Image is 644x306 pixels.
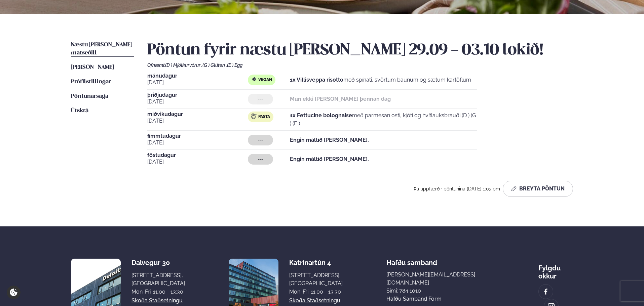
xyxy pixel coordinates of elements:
a: Hafðu samband form [386,295,442,303]
span: --- [258,137,263,143]
span: [DATE] [147,79,248,87]
strong: Mun ekki [PERSON_NAME] þennan dag [290,96,391,102]
span: Þú uppfærðir pöntunina [DATE] 1:03 pm [414,186,500,191]
a: Pöntunarsaga [71,92,108,100]
div: Katrínartún 4 [289,259,343,267]
div: [STREET_ADDRESS], [GEOGRAPHIC_DATA] [289,271,343,288]
span: Pasta [258,114,270,120]
p: með spínati, svörtum baunum og sætum kartöflum [290,76,471,84]
span: föstudagur [147,152,248,158]
span: (G ) Glúten , [202,62,227,68]
a: Skoða staðsetningu [289,297,340,305]
span: [PERSON_NAME] [71,64,114,70]
span: [DATE] [147,117,248,125]
span: Útskrá [71,108,88,114]
span: [DATE] [147,158,248,166]
button: Breyta Pöntun [503,181,573,197]
span: Prófílstillingar [71,79,111,85]
p: með parmesan osti, kjöti og hvítlauksbrauði (D ) (G ) (E ) [290,112,477,128]
div: Mon-Fri: 11:00 - 13:30 [131,288,185,296]
span: [DATE] [147,98,248,106]
span: (D ) Mjólkurvörur , [165,62,202,68]
span: Hafðu samband [386,253,437,267]
span: --- [258,96,263,102]
span: Pöntunarsaga [71,93,108,99]
div: Fylgdu okkur [538,259,573,280]
span: þriðjudagur [147,92,248,98]
a: image alt [539,285,553,299]
img: image alt [542,288,550,296]
div: Dalvegur 30 [131,259,185,267]
a: Skoða staðsetningu [131,297,183,305]
a: Næstu [PERSON_NAME] matseðill [71,41,134,57]
div: Mon-Fri: 11:00 - 13:30 [289,288,343,296]
span: fimmtudagur [147,133,248,139]
img: Vegan.svg [251,77,257,82]
span: miðvikudagur [147,112,248,117]
strong: Engin máltíð [PERSON_NAME]. [290,156,369,162]
span: mánudagur [147,73,248,79]
div: [STREET_ADDRESS], [GEOGRAPHIC_DATA] [131,271,185,288]
a: Prófílstillingar [71,78,111,86]
strong: 1x Villisveppa risotto [290,77,343,83]
strong: Engin máltíð [PERSON_NAME]. [290,137,369,143]
span: Vegan [258,77,272,83]
a: Cookie settings [7,286,21,299]
strong: 1x Fettucine bolognaise [290,112,352,119]
a: [PERSON_NAME][EMAIL_ADDRESS][DOMAIN_NAME] [386,271,495,287]
a: Útskrá [71,107,88,115]
span: Næstu [PERSON_NAME] matseðill [71,42,132,56]
img: pasta.svg [251,114,257,119]
span: [DATE] [147,139,248,147]
span: (E ) Egg [227,62,242,68]
h2: Pöntun fyrir næstu [PERSON_NAME] 29.09 - 03.10 lokið! [147,41,573,60]
a: [PERSON_NAME] [71,63,114,72]
div: Ofnæmi: [147,62,573,68]
span: --- [258,157,263,162]
p: Sími: 784 1010 [386,287,495,295]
